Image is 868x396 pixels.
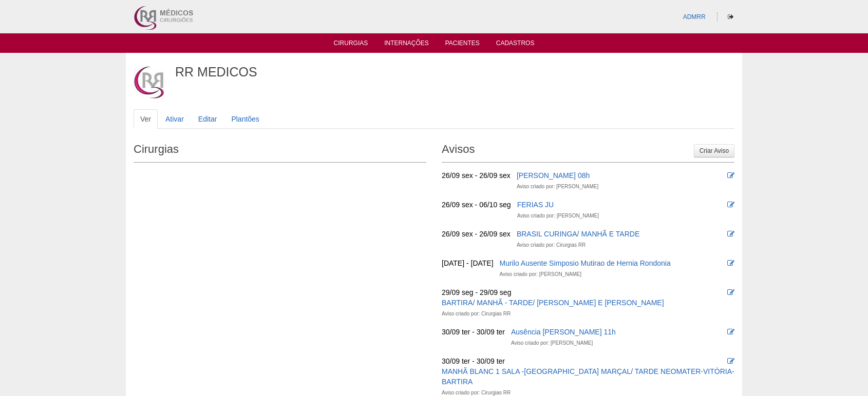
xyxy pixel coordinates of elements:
i: Editar [727,260,734,267]
a: ADMRR [683,13,706,21]
i: Editar [727,230,734,237]
div: 26/09 sex - 26/09 sex [442,229,511,239]
a: Cirurgias [334,39,368,50]
div: 30/09 ter - 30/09 ter [442,356,505,366]
div: 29/09 seg - 29/09 seg [442,287,511,298]
a: Cadastros [496,39,535,50]
div: Aviso criado por: [PERSON_NAME] [511,338,593,348]
a: [PERSON_NAME] 08h [517,171,590,180]
a: Editar [192,109,224,129]
a: MANHÃ BLANC 1 SALA -[GEOGRAPHIC_DATA] MARÇAL/ TARDE NEOMATER-VITÓRIA-BARTIRA [442,367,734,386]
a: Pacientes [445,39,480,50]
a: Internações [384,39,429,50]
i: Editar [727,328,734,335]
div: Aviso criado por: [PERSON_NAME] [517,182,598,192]
a: FERIAS JU [517,201,554,209]
a: Ver [134,109,158,129]
div: Aviso criado por: Cirurgias RR [517,240,586,250]
a: Criar Aviso [694,144,734,157]
a: Ausência [PERSON_NAME] 11h [511,328,616,336]
i: Editar [727,358,734,365]
a: Murilo Ausente Simposio Mutirao de Hernia Rondonia [500,259,671,267]
div: Aviso criado por: [PERSON_NAME] [500,269,581,280]
i: Sair [728,14,733,20]
div: 26/09 sex - 26/09 sex [442,170,511,181]
div: [DATE] - [DATE] [442,258,494,268]
div: 30/09 ter - 30/09 ter [442,327,505,337]
a: Ativar [159,109,191,129]
i: Editar [727,172,734,179]
div: Aviso criado por: [PERSON_NAME] [517,211,599,221]
h1: RR MEDICOS [134,66,734,78]
h2: Cirurgias [134,139,426,163]
i: Editar [727,201,734,208]
a: BARTIRA/ MANHÃ - TARDE/ [PERSON_NAME] E [PERSON_NAME] [442,299,664,307]
img: imagem de RR MEDICOS [134,66,165,99]
div: 26/09 sex - 06/10 seg [442,200,511,210]
a: Plantões [224,109,266,129]
div: Aviso criado por: Cirurgias RR [442,309,511,319]
a: BRASIL CURINGA/ MANHÃ E TARDE [517,230,639,238]
i: Editar [727,289,734,296]
h2: Avisos [442,139,734,163]
a: Ver perfil do usuário. [134,78,165,86]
